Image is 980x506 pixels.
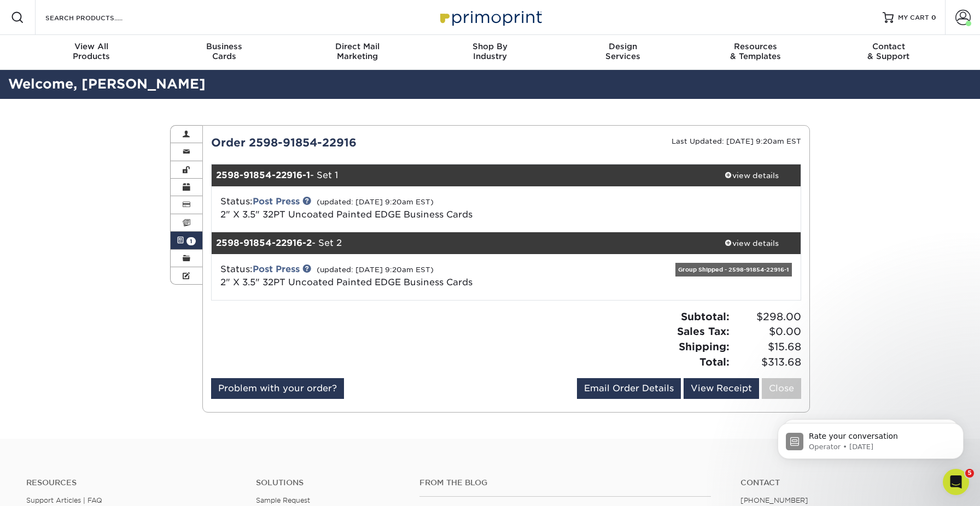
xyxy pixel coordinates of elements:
span: $15.68 [733,339,801,355]
span: $0.00 [733,324,801,339]
span: $298.00 [733,309,801,325]
a: Post Press [253,264,300,274]
span: 1 [186,237,196,245]
div: Status: [212,195,604,221]
a: [PHONE_NUMBER] [740,496,808,504]
a: View Receipt [684,378,759,399]
a: BusinessCards [158,35,291,70]
strong: Subtotal: [681,310,730,322]
a: view details [702,164,801,186]
a: Sample Request [256,496,310,504]
div: - Set 2 [212,232,703,254]
h4: Solutions [256,478,404,487]
a: Direct MailMarketing [291,35,424,70]
iframe: Intercom live chat [943,469,969,495]
a: 2" X 3.5" 32PT Uncoated Painted EDGE Business Cards [220,209,472,220]
span: View All [25,42,158,51]
a: Email Order Details [577,378,681,399]
strong: Shipping: [679,340,730,352]
iframe: Intercom notifications message [761,400,980,476]
div: Order 2598-91854-22916 [203,134,506,151]
div: & Templates [689,42,822,61]
a: Contact [740,478,954,487]
span: 0 [931,14,936,21]
small: (updated: [DATE] 9:20am EST) [317,198,434,206]
strong: Total: [699,356,730,368]
div: view details [702,238,801,249]
a: view details [702,232,801,254]
span: Resources [689,42,822,51]
div: Cards [158,42,291,61]
a: View AllProducts [25,35,158,70]
a: DesignServices [556,35,689,70]
div: Services [556,42,689,61]
small: Last Updated: [DATE] 9:20am EST [672,137,801,145]
div: Products [25,42,158,61]
div: Industry [424,42,557,61]
strong: 2598-91854-22916-2 [216,238,312,248]
div: Group Shipped - 2598-91854-22916-1 [675,263,792,276]
span: MY CART [898,13,929,22]
a: Problem with your order? [211,378,344,399]
a: Resources& Templates [689,35,822,70]
h4: Resources [26,478,240,487]
a: Post Press [253,196,300,207]
span: Business [158,42,291,51]
a: 2" X 3.5" 32PT Uncoated Painted EDGE Business Cards [220,277,472,287]
span: Direct Mail [291,42,424,51]
img: Primoprint [435,5,545,29]
a: Shop ByIndustry [424,35,557,70]
div: Marketing [291,42,424,61]
a: Close [762,378,801,399]
a: Contact& Support [822,35,955,70]
span: $313.68 [733,355,801,370]
small: (updated: [DATE] 9:20am EST) [317,266,434,274]
div: & Support [822,42,955,61]
div: view details [702,170,801,181]
div: Status: [212,263,604,289]
span: 5 [965,469,974,478]
input: SEARCH PRODUCTS..... [44,11,151,24]
span: Design [556,42,689,51]
h4: From the Blog [419,478,711,487]
span: Contact [822,42,955,51]
div: - Set 1 [212,164,703,186]
a: 1 [171,232,202,249]
strong: 2598-91854-22916-1 [216,170,310,180]
span: Shop By [424,42,557,51]
strong: Sales Tax: [677,325,730,337]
